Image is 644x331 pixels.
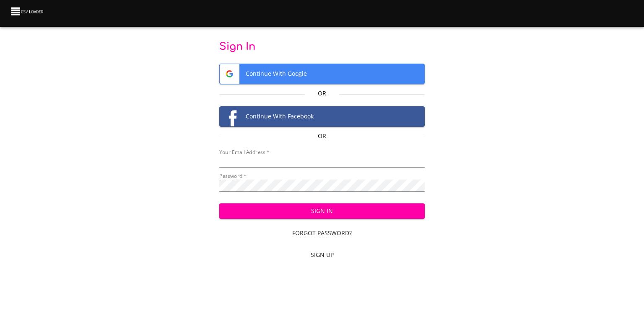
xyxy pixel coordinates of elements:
span: Continue With Facebook [220,107,425,126]
a: Forgot Password? [219,226,425,241]
button: Facebook logoContinue With Facebook [219,106,425,127]
a: Sign Up [219,247,425,263]
img: Google logo [220,64,239,84]
span: Forgot Password? [223,228,422,239]
p: Or [305,89,339,98]
label: Password [219,174,247,179]
p: Or [305,132,339,140]
button: Sign In [219,203,425,219]
img: Facebook logo [220,107,239,126]
span: Sign Up [223,250,422,260]
p: Sign In [219,40,425,54]
button: Google logoContinue With Google [219,64,425,84]
span: Continue With Google [220,64,425,84]
label: Your Email Address [219,150,269,155]
span: Sign In [226,206,418,216]
img: CSV Loader [10,5,45,17]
